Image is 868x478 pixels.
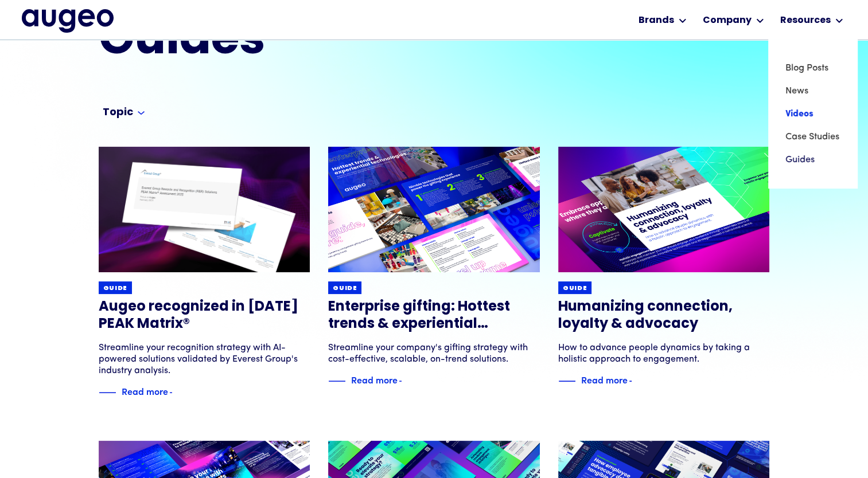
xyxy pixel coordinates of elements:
div: Resources [780,14,831,28]
a: Guides [785,148,840,171]
a: Videos [785,103,840,126]
a: home [22,9,114,32]
div: Brands [639,14,674,28]
a: Case Studies [785,126,840,148]
div: Company [703,14,752,28]
img: Augeo's full logo in midnight blue. [22,9,114,32]
a: Blog Posts [785,57,840,80]
a: News [785,80,840,103]
nav: Resources [768,40,858,189]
